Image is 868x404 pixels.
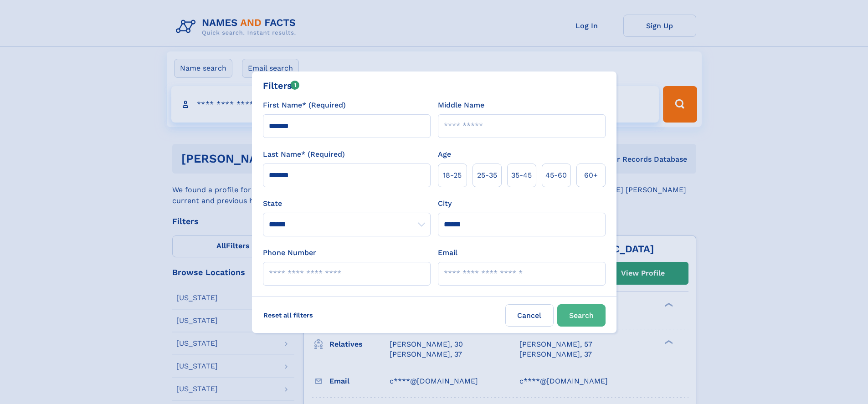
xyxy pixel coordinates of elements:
[263,247,316,258] label: Phone Number
[545,170,567,181] span: 45‑60
[443,170,462,181] span: 18‑25
[263,149,345,160] label: Last Name* (Required)
[505,304,554,327] label: Cancel
[257,304,319,326] label: Reset all filters
[438,247,457,258] label: Email
[438,198,452,209] label: City
[438,100,484,111] label: Middle Name
[263,198,431,209] label: State
[511,170,532,181] span: 35‑45
[477,170,497,181] span: 25‑35
[557,304,606,327] button: Search
[584,170,598,181] span: 60+
[263,79,300,92] div: Filters
[438,149,451,160] label: Age
[263,100,346,111] label: First Name* (Required)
